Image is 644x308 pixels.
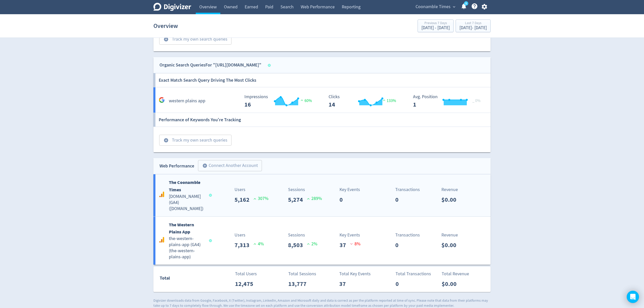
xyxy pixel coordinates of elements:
[169,179,200,193] b: The Coonamble Times
[442,279,461,288] p: $0.00
[164,138,169,143] span: add_circle
[307,241,317,247] p: 2 %
[169,98,205,104] h5: western plains app
[254,195,269,202] p: 307 %
[254,241,264,247] p: 4 %
[416,3,451,11] span: Coonamble Times
[169,222,194,235] b: The Western Plains App
[169,194,204,212] h5: [DOMAIN_NAME] (GA4) ( [DOMAIN_NAME] )
[159,73,256,87] h6: Exact Match Search Query Driving The Most Clicks
[153,18,178,34] h1: Overview
[242,94,318,108] svg: Impressions 16
[414,3,457,11] button: Coonamble Times
[268,64,272,67] span: Data last synced: 27 Aug 2025, 4:12pm (AEST)
[395,195,403,204] p: 0
[441,241,460,250] p: $0.00
[339,279,350,288] p: 37
[153,174,491,216] a: The Coonamble Times[DOMAIN_NAME] (GA4)([DOMAIN_NAME])Users5,162 307%Sessions5,274 289%Key Events0...
[441,195,460,204] p: $0.00
[159,34,231,45] button: Track my own search queries
[209,239,213,242] span: Data last synced: 27 Aug 2025, 4:01am (AEST)
[464,1,468,6] a: 5
[235,195,254,204] p: 5,162
[418,20,454,32] button: Previous 7 Days[DATE] - [DATE]
[198,160,262,171] button: Connect Another Account
[627,291,639,303] div: Open Intercom Messenger
[339,186,360,193] p: Key Events
[159,113,241,127] h6: Performance of Keywords You're Tracking
[153,217,491,265] a: The Western Plains Appthe-western-plains-app (GA4)(the-western-plains-app)Users7,313 4%Sessions8,...
[288,186,322,193] p: Sessions
[169,236,204,260] h5: the-western-plains-app (GA4) ( the-western-plains-app )
[159,191,165,197] svg: Google Analytics
[159,135,231,146] button: Track my own search queries
[235,241,254,250] p: 7,313
[421,21,450,26] div: Previous 7 Days
[350,241,361,247] p: 8 %
[382,98,396,103] span: 133%
[209,194,213,197] span: Data last synced: 27 Aug 2025, 3:02am (AEST)
[299,98,312,103] span: 60%
[235,279,257,288] p: 12,475
[155,137,231,143] a: Track my own search queries
[194,161,262,171] a: Connect Another Account
[159,237,165,243] svg: Google Analytics
[164,37,169,42] span: add_circle
[159,97,165,103] svg: Google Analytics
[410,94,487,108] svg: Avg. Position 1
[235,270,257,277] p: Total Users
[339,270,371,277] p: Total Key Events
[339,195,347,204] p: 0
[155,36,231,42] a: Track my own search queries
[235,186,269,193] p: Users
[395,186,420,193] p: Transactions
[288,279,311,288] p: 13,777
[160,275,209,284] div: Total
[442,270,469,277] p: Total Revenue
[396,279,403,288] p: 0
[459,26,487,30] div: [DATE] - [DATE]
[288,195,307,204] p: 5,274
[153,298,491,308] p: Digivizer downloads data from Google, Facebook, X (Twitter), Instagram, LinkedIn, Amazon and Micr...
[288,270,316,277] p: Total Sessions
[159,162,194,170] div: Web Performance
[441,186,460,193] p: Revenue
[421,26,450,30] div: [DATE] - [DATE]
[396,270,431,277] p: Total Transactions
[307,195,322,202] p: 289 %
[288,241,307,250] p: 8,503
[339,232,361,238] p: Key Events
[452,5,456,9] span: expand_more
[459,21,487,26] div: Last 7 Days
[441,232,460,238] p: Revenue
[288,232,317,238] p: Sessions
[299,98,305,102] img: positive-performance.svg
[326,94,402,108] svg: Clicks 14
[456,20,491,32] button: Last 7 Days[DATE]- [DATE]
[382,98,387,102] img: positive-performance.svg
[202,163,207,168] span: add_circle
[472,98,480,103] span: _ 0%
[153,87,491,113] a: western plains app Impressions 16 Impressions 16 60% Clicks 14 Clicks 14 133% Avg. Position 1 Avg...
[395,241,403,250] p: 0
[466,2,467,5] text: 5
[235,232,264,238] p: Users
[339,241,350,250] p: 37
[159,61,261,69] div: Organic Search Queries For "[URL][DOMAIN_NAME]"
[395,232,420,238] p: Transactions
